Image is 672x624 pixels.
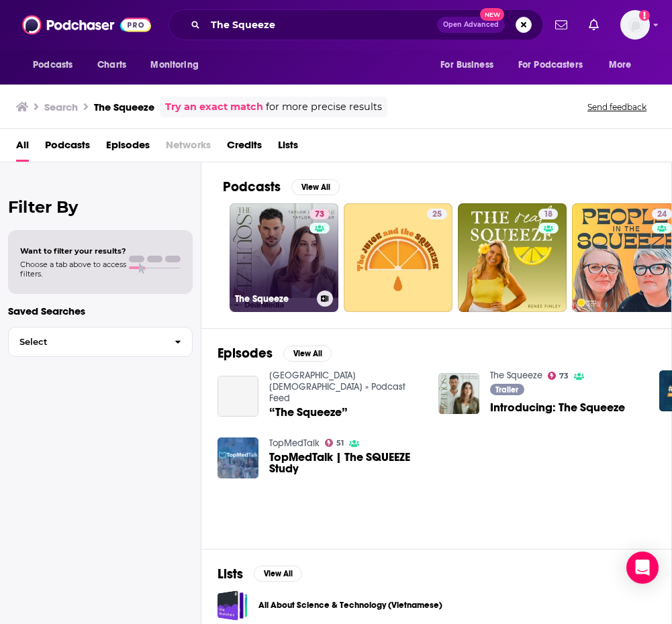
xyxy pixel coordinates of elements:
h3: The Squeeze [235,293,311,305]
h2: Podcasts [223,178,281,195]
span: For Podcasters [518,56,583,74]
span: for more precise results [266,99,382,115]
span: Logged in as sarahhallprinc [620,10,650,40]
a: Show notifications dropdown [583,13,604,36]
span: 25 [432,208,442,221]
a: Cobblestone Community Church » Podcast Feed [269,370,405,404]
a: All About Science & Technology (Vietnamese) [258,598,442,613]
a: 73 [309,209,330,219]
span: Want to filter your results? [20,246,126,256]
h2: Lists [218,566,243,582]
a: 25 [427,209,447,219]
a: 73 [548,372,569,380]
a: Charts [89,52,134,78]
a: TopMedTalk [269,437,320,449]
a: EpisodesView All [218,345,332,362]
a: The Squeeze [490,370,542,381]
a: All [16,134,29,162]
button: open menu [599,52,649,78]
a: “The Squeeze” [218,376,258,417]
a: Try an exact match [165,99,263,115]
span: 18 [544,208,553,221]
span: New [480,8,504,21]
span: Select [9,337,164,346]
button: Select [8,327,193,357]
h2: Episodes [218,345,273,362]
span: Choose a tab above to access filters. [20,260,126,278]
a: “The Squeeze” [269,407,348,418]
a: Show notifications dropdown [550,13,573,36]
div: Open Intercom Messenger [626,552,659,584]
a: 51 [325,439,344,447]
button: Show profile menu [620,10,650,40]
button: Send feedback [583,101,651,113]
a: 18 [458,203,567,312]
a: TopMedTalk | The SQUEEZE Study [269,452,422,474]
a: Episodes [106,134,150,162]
a: Credits [227,134,262,162]
span: Trailer [495,386,518,394]
button: open menu [510,52,602,78]
button: open menu [23,52,90,78]
img: User Profile [620,10,650,40]
h3: The Squeeze [94,101,154,113]
a: 73The Squeeze [230,203,338,312]
p: Saved Searches [8,305,193,317]
button: View All [283,346,332,362]
span: 51 [336,440,344,446]
a: PodcastsView All [223,178,340,195]
span: 73 [315,208,324,221]
h2: Filter By [8,197,193,217]
a: Lists [278,134,298,162]
button: open menu [431,52,510,78]
img: TopMedTalk | The SQUEEZE Study [218,437,258,478]
span: 73 [559,373,569,379]
img: Introducing: The Squeeze [438,373,479,414]
button: Open AdvancedNew [437,17,505,33]
span: Open Advanced [443,21,499,28]
button: View All [291,179,340,195]
button: View All [254,566,302,582]
a: ListsView All [218,566,302,582]
a: 25 [344,203,452,312]
img: Podchaser - Follow, Share and Rate Podcasts [22,12,151,38]
span: Monitoring [150,56,198,74]
a: 18 [538,209,558,219]
span: Podcasts [33,56,73,74]
div: Search podcasts, credits, & more... [169,9,543,40]
span: Networks [166,134,211,162]
button: open menu [141,52,215,78]
svg: Add a profile image [639,10,650,21]
a: Podcasts [45,134,90,162]
a: All About Science & Technology (Vietnamese) [218,590,248,621]
span: More [609,56,632,74]
a: 24 [652,209,672,219]
span: For Business [440,56,493,74]
span: 24 [657,208,667,221]
h3: Search [44,101,78,113]
a: Introducing: The Squeeze [490,402,625,413]
span: Charts [97,56,126,74]
input: Search podcasts, credits, & more... [205,14,437,36]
